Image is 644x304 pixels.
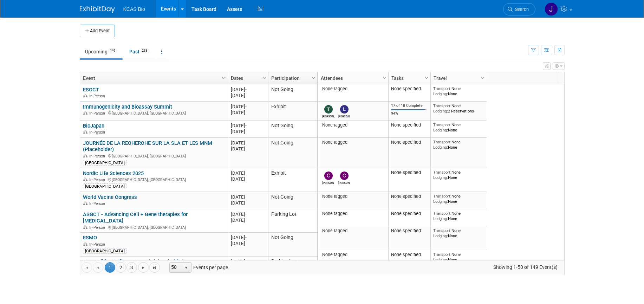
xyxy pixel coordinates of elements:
[433,175,448,180] span: Lodging:
[433,103,484,114] div: None 2 Reservations
[83,72,223,84] a: Event
[83,153,225,159] div: [GEOGRAPHIC_DATA], [GEOGRAPHIC_DATA]
[268,84,317,102] td: Not Going
[433,145,448,150] span: Lodging:
[83,177,87,181] img: In-Person Event
[231,104,265,110] div: [DATE]
[231,86,265,92] div: [DATE]
[89,130,107,135] span: In-Person
[231,72,264,84] a: Dates
[338,180,350,185] div: Christine BAIN
[231,176,265,182] div: [DATE]
[83,154,87,157] img: In-Person Event
[268,121,317,138] td: Not Going
[271,72,313,84] a: Participation
[433,194,451,199] span: Transport:
[231,110,265,116] div: [DATE]
[231,170,265,176] div: [DATE]
[83,224,225,230] div: [GEOGRAPHIC_DATA], [GEOGRAPHIC_DATA]
[231,200,265,206] div: [DATE]
[513,7,529,12] span: Search
[321,72,384,84] a: Attendees
[231,258,265,264] div: [DATE]
[231,234,265,240] div: [DATE]
[433,199,448,204] span: Lodging:
[83,160,127,166] div: [GEOGRAPHIC_DATA]
[433,86,484,96] div: None None
[89,94,107,98] span: In-Person
[83,194,137,200] a: World Vacine Congress
[83,176,225,182] div: [GEOGRAPHIC_DATA], [GEOGRAPHIC_DATA]
[231,240,265,246] div: [DATE]
[83,201,87,205] img: In-Person Event
[320,194,385,199] div: None tagged
[391,211,428,216] div: None specified
[433,170,484,180] div: None None
[89,201,107,206] span: In-Person
[423,72,430,83] a: Column Settings
[105,262,115,273] span: 1
[80,25,115,37] button: Add Event
[108,48,117,53] span: 149
[322,114,334,118] div: Tom Sposito
[89,242,107,247] span: In-Person
[170,263,182,272] span: 50
[245,87,247,92] span: -
[433,91,448,96] span: Lodging:
[83,110,225,116] div: [GEOGRAPHIC_DATA], [GEOGRAPHIC_DATA]
[433,252,451,257] span: Transport:
[382,75,387,81] span: Column Settings
[231,217,265,223] div: [DATE]
[433,122,451,127] span: Transport:
[320,122,385,128] div: None tagged
[89,154,107,159] span: In-Person
[487,262,564,272] span: Showing 1-50 of 149 Event(s)
[245,140,247,145] span: -
[310,72,317,83] a: Column Settings
[83,123,104,129] a: BioJapan
[245,194,247,200] span: -
[245,104,247,109] span: -
[126,262,137,273] a: 3
[245,259,247,264] span: -
[391,194,428,199] div: None specified
[322,180,334,185] div: Charisse Fernandez
[83,234,97,241] a: ESMO
[83,225,87,229] img: In-Person Event
[149,262,160,273] a: Go to the last page
[83,140,212,153] a: JOURNÉE DE LA RECHERCHE SUR LA SLA ET LES MNM (Placeholder)
[231,129,265,135] div: [DATE]
[320,252,385,258] div: None tagged
[340,172,349,180] img: Christine BAIN
[220,72,228,83] a: Column Settings
[123,6,145,12] span: KCAS Bio
[245,212,247,217] span: -
[480,75,486,81] span: Column Settings
[80,45,123,58] a: Upcoming149
[231,123,265,129] div: [DATE]
[320,140,385,145] div: None tagged
[268,257,317,274] td: Parking Lot
[268,168,317,192] td: Exhibit
[83,183,127,189] div: [GEOGRAPHIC_DATA]
[433,170,451,175] span: Transport:
[324,172,333,180] img: Charisse Fernandez
[424,75,429,81] span: Column Settings
[324,105,333,114] img: Tom Sposito
[83,248,127,254] div: [GEOGRAPHIC_DATA]
[138,262,149,273] a: Go to the next page
[433,140,484,150] div: None None
[83,258,184,265] a: Gene Editing Delivery Summit (Placeholder)
[83,242,87,246] img: In-Person Event
[152,265,157,271] span: Go to the last page
[231,146,265,152] div: [DATE]
[391,228,428,234] div: None specified
[231,140,265,146] div: [DATE]
[83,86,99,93] a: ESGCT
[433,128,448,132] span: Lodging:
[80,6,115,13] img: ExhibitDay
[433,103,451,108] span: Transport:
[338,114,350,118] div: Lindsay Rutherford
[433,233,448,238] span: Lodging:
[84,265,90,271] span: Go to the first page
